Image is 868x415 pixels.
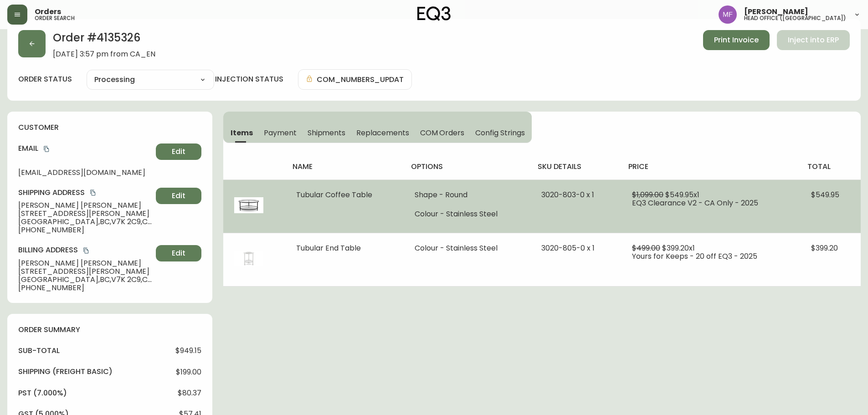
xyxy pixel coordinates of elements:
[18,218,152,226] span: [GEOGRAPHIC_DATA] , BC , V7K 2C9 , CA
[308,128,346,138] span: Shipments
[296,243,361,253] span: Tubular End Table
[42,144,51,154] button: copy
[172,191,185,201] span: Edit
[415,210,519,218] li: Colour - Stainless Steel
[811,243,838,253] span: $399.20
[541,190,594,200] span: 3020-803-0 x 1
[18,259,152,267] span: [PERSON_NAME] [PERSON_NAME]
[18,367,113,377] h4: Shipping ( Freight Basic )
[475,128,524,138] span: Config Strings
[178,389,201,397] span: $80.37
[18,284,152,292] span: [PHONE_NUMBER]
[665,190,699,200] span: $549.95 x 1
[415,244,519,252] li: Colour - Stainless Steel
[35,15,75,21] h5: order search
[744,15,846,21] h5: head office ([GEOGRAPHIC_DATA])
[420,128,465,138] span: COM Orders
[811,190,839,200] span: $549.95
[18,325,201,335] h4: order summary
[632,251,757,261] span: Yours for Keeps - 20 off EQ3 - 2025
[234,244,263,273] img: 3020-805-MC-400-1-ckdqbyp9407kx0134tmb6f6o0.jpg
[714,35,759,45] span: Print Invoice
[541,243,595,253] span: 3020-805-0 x 1
[18,201,152,210] span: [PERSON_NAME] [PERSON_NAME]
[264,128,297,138] span: Payment
[18,74,72,84] label: order status
[293,162,396,172] h4: name
[18,276,152,284] span: [GEOGRAPHIC_DATA] , BC , V7K 2C9 , CA
[82,246,91,255] button: copy
[88,188,98,197] button: copy
[807,162,853,172] h4: total
[632,190,663,200] span: $1,099.00
[411,162,523,172] h4: options
[703,30,770,50] button: Print Invoice
[18,226,152,234] span: [PHONE_NUMBER]
[156,143,201,160] button: Edit
[18,210,152,218] span: [STREET_ADDRESS][PERSON_NAME]
[172,147,185,157] span: Edit
[156,188,201,204] button: Edit
[18,388,67,398] h4: pst (7.000%)
[538,162,614,172] h4: sku details
[156,245,201,261] button: Edit
[744,8,808,15] span: [PERSON_NAME]
[296,190,372,200] span: Tubular Coffee Table
[628,162,793,172] h4: price
[176,368,201,376] span: $199.00
[632,243,660,253] span: $499.00
[18,169,152,177] span: [EMAIL_ADDRESS][DOMAIN_NAME]
[231,128,253,138] span: Items
[18,267,152,276] span: [STREET_ADDRESS][PERSON_NAME]
[415,191,519,199] li: Shape - Round
[172,248,185,258] span: Edit
[18,245,152,255] h4: Billing Address
[35,8,61,15] span: Orders
[632,198,758,208] span: EQ3 Clearance V2 - CA Only - 2025
[662,243,695,253] span: $399.20 x 1
[234,191,263,220] img: 3020-803-MC-400-1-ckdxsdkf18bq10134a9eeg4la.jpg
[18,123,201,133] h4: customer
[356,128,409,138] span: Replacements
[53,50,155,58] span: [DATE] 3:57 pm from CA_EN
[175,347,201,355] span: $949.15
[18,143,152,154] h4: Email
[18,188,152,198] h4: Shipping Address
[18,346,60,356] h4: sub-total
[719,5,737,24] img: 91cf6c4ea787f0dec862db02e33d59b3
[417,6,451,21] img: logo
[215,74,283,84] h4: injection status
[53,30,155,50] h2: Order # 4135326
